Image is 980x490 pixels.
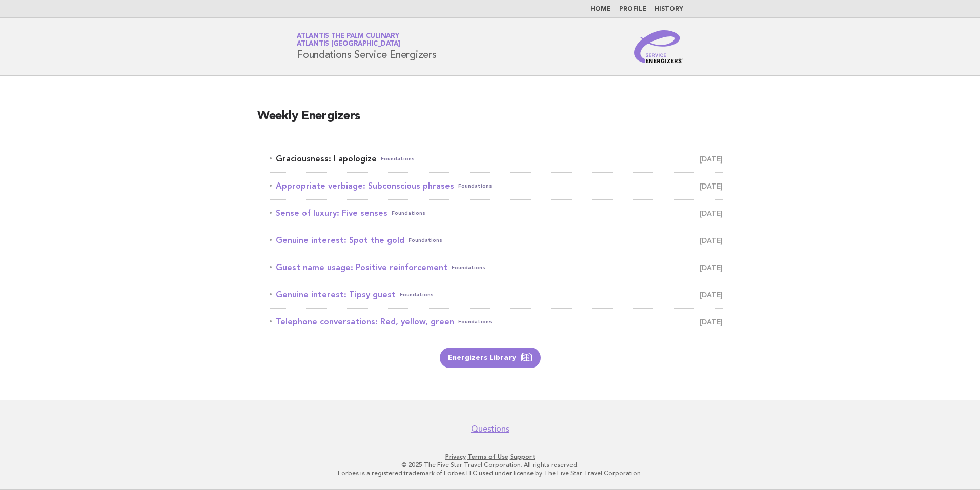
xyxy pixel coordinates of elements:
[270,233,723,248] a: Genuine interest: Spot the goldFoundations [DATE]
[700,288,723,302] span: [DATE]
[392,206,425,220] span: Foundations
[270,152,723,166] a: Graciousness: I apologizeFoundations [DATE]
[297,41,400,48] span: Atlantis [GEOGRAPHIC_DATA]
[270,260,723,275] a: Guest name usage: Positive reinforcementFoundations [DATE]
[700,179,723,193] span: [DATE]
[176,469,804,477] p: Forbes is a registered trademark of Forbes LLC used under license by The Five Star Travel Corpora...
[510,453,535,460] a: Support
[700,260,723,275] span: [DATE]
[700,152,723,166] span: [DATE]
[452,260,485,275] span: Foundations
[590,6,611,12] a: Home
[440,348,541,368] a: Energizers Library
[458,179,492,193] span: Foundations
[655,6,683,12] a: History
[297,33,400,47] a: Atlantis The Palm CulinaryAtlantis [GEOGRAPHIC_DATA]
[270,179,723,193] a: Appropriate verbiage: Subconscious phrasesFoundations [DATE]
[270,315,723,329] a: Telephone conversations: Red, yellow, greenFoundations [DATE]
[700,206,723,220] span: [DATE]
[176,453,804,461] p: · ·
[270,206,723,220] a: Sense of luxury: Five sensesFoundations [DATE]
[700,233,723,248] span: [DATE]
[176,461,804,469] p: © 2025 The Five Star Travel Corporation. All rights reserved.
[619,6,646,12] a: Profile
[700,315,723,329] span: [DATE]
[458,315,492,329] span: Foundations
[409,233,442,248] span: Foundations
[400,288,434,302] span: Foundations
[471,424,509,434] a: Questions
[634,30,683,63] img: Service Energizers
[445,453,466,460] a: Privacy
[257,108,723,133] h2: Weekly Energizers
[467,453,508,460] a: Terms of Use
[270,288,723,302] a: Genuine interest: Tipsy guestFoundations [DATE]
[297,33,437,60] h1: Foundations Service Energizers
[381,152,415,166] span: Foundations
